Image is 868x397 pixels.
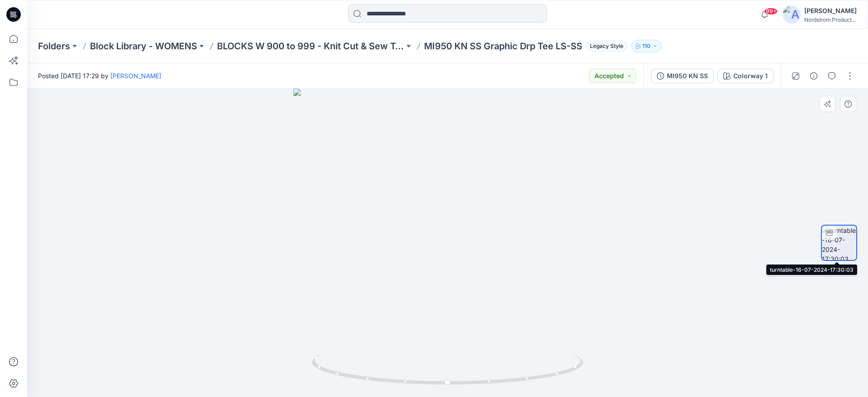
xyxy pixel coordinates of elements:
button: MI950 KN SS [651,69,714,83]
button: 110 [631,40,662,52]
div: MI950 KN SS [667,71,708,81]
div: Colorway 1 [733,71,768,81]
a: BLOCKS W 900 to 999 - Knit Cut & Sew Tops [217,40,404,52]
span: 99+ [764,8,778,15]
button: Details [807,69,821,83]
img: turntable-16-07-2024-17:30:03 [822,226,856,260]
span: Posted [DATE] 17:29 by [38,71,161,80]
a: Block Library - WOMENS [90,40,197,52]
p: 110 [642,41,651,51]
span: Legacy Style [586,41,627,52]
div: Nordstrom Product... [804,16,857,23]
a: [PERSON_NAME] [110,72,161,80]
button: Colorway 1 [717,69,774,83]
img: avatar [783,5,801,24]
div: [PERSON_NAME] [804,5,857,16]
p: MI950 KN SS Graphic Drp Tee LS-SS [424,40,582,52]
a: Folders [38,40,70,52]
button: Legacy Style [582,40,627,52]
